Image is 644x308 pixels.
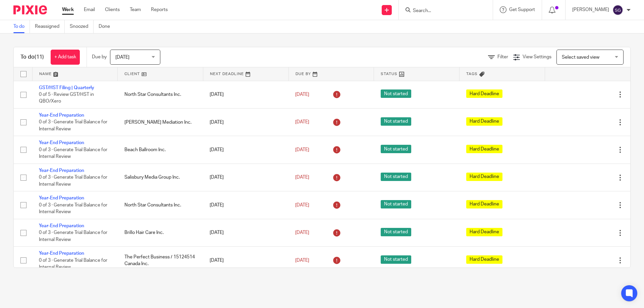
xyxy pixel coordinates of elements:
[118,81,203,108] td: North Star Consultants Inc.
[39,113,84,118] a: Year-End Preparation
[523,55,551,59] span: View Settings
[39,196,84,200] a: Year-End Preparation
[62,6,74,13] a: Work
[466,145,502,153] span: Hard Deadline
[92,54,107,60] p: Due by
[466,89,502,98] span: Hard Deadline
[466,72,478,76] span: Tags
[381,89,411,98] span: Not started
[70,20,94,33] a: Snoozed
[497,55,508,59] span: Filter
[466,117,502,126] span: Hard Deadline
[35,54,44,60] span: (11)
[39,251,84,256] a: Year-End Preparation
[381,117,411,126] span: Not started
[295,230,309,235] span: [DATE]
[105,6,120,13] a: Clients
[39,224,84,228] a: Year-End Preparation
[39,120,107,132] span: 0 of 3 · Generate Trial Balance for Internal Review
[39,168,84,173] a: Year-End Preparation
[118,219,203,246] td: Brillo Hair Care Inc.
[118,247,203,274] td: The Perfect Business / 15124514 Canada Inc.
[118,164,203,191] td: Salisbury Media Group Inc.
[39,230,107,242] span: 0 of 3 · Generate Trial Balance for Internal Review
[466,200,502,208] span: Hard Deadline
[466,228,502,236] span: Hard Deadline
[381,173,411,181] span: Not started
[13,20,30,33] a: To do
[39,258,107,270] span: 0 of 3 · Generate Trial Balance for Internal Review
[115,55,129,60] span: [DATE]
[381,255,411,264] span: Not started
[39,140,84,145] a: Year-End Preparation
[130,6,141,13] a: Team
[295,175,309,180] span: [DATE]
[203,191,288,219] td: [DATE]
[466,255,502,264] span: Hard Deadline
[118,108,203,136] td: [PERSON_NAME] Mediation Inc.
[20,54,44,61] h1: To do
[99,20,115,33] a: Done
[295,258,309,263] span: [DATE]
[203,81,288,108] td: [DATE]
[295,147,309,152] span: [DATE]
[203,164,288,191] td: [DATE]
[295,120,309,125] span: [DATE]
[118,191,203,219] td: North Star Consultants Inc.
[13,5,47,14] img: Pixie
[295,203,309,207] span: [DATE]
[39,147,107,159] span: 0 of 3 · Generate Trial Balance for Internal Review
[203,108,288,136] td: [DATE]
[203,247,288,274] td: [DATE]
[466,173,502,181] span: Hard Deadline
[39,203,107,214] span: 0 of 3 · Generate Trial Balance for Internal Review
[35,20,65,33] a: Reassigned
[39,92,94,104] span: 0 of 5 · Review GST/HST in QBO/Xero
[381,145,411,153] span: Not started
[203,136,288,164] td: [DATE]
[295,92,309,97] span: [DATE]
[562,55,599,60] span: Select saved view
[381,200,411,208] span: Not started
[203,219,288,246] td: [DATE]
[118,136,203,164] td: Beach Ballroom Inc.
[51,50,80,65] a: + Add task
[151,6,168,13] a: Reports
[39,85,94,90] a: GST/HST Filing | Quarterly
[39,175,107,187] span: 0 of 3 · Generate Trial Balance for Internal Review
[84,6,95,13] a: Email
[612,5,623,15] img: svg%3E
[381,228,411,236] span: Not started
